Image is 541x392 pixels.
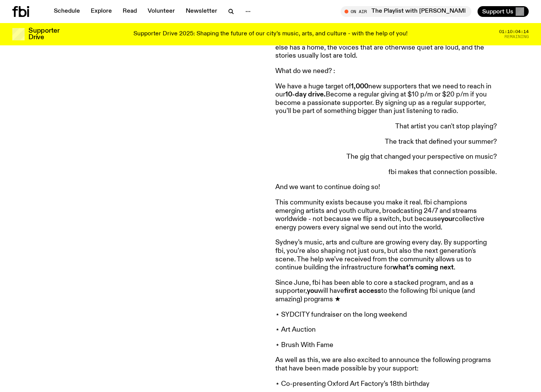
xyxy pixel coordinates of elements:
[275,380,497,389] p: ⋆ Co-presenting Oxford Art Factory’s 18th birthday
[275,356,497,373] p: As well as this, we are also excited to announce the following programs that have been made possi...
[275,199,497,232] p: This community exists because you make it real. fbi champions emerging artists and youth culture,...
[344,287,381,294] strong: first access
[285,91,326,98] strong: 10-day drive.
[441,216,455,223] strong: your
[275,153,497,161] p: The gig that changed your perspective on music?
[504,35,529,39] span: Remaining
[275,83,497,116] p: We have a huge target of new supporters that we need to reach in our Become a regular giving at $...
[28,28,59,41] h3: Supporter Drive
[341,6,471,17] button: On AirThe Playlist with [PERSON_NAME] and [PERSON_NAME]
[118,6,141,17] a: Read
[275,239,497,272] p: Sydney’s music, arts and culture are growing every day. By supporting fbi, you’re also shaping no...
[275,341,497,350] p: ⋆ Brush With Fame
[143,6,180,17] a: Volunteer
[133,31,408,38] p: Supporter Drive 2025: Shaping the future of our city’s music, arts, and culture - with the help o...
[275,168,497,177] p: fbi makes that connection possible.
[351,83,368,90] strong: 1,000
[49,6,85,17] a: Schedule
[275,279,497,304] p: Since June, fbi has been able to core a stacked program, and as a supporter, will have to the fol...
[275,311,497,319] p: ⋆ SYDCITY fundraiser on the long weekend
[499,30,529,34] span: 01:10:04:14
[307,287,318,294] strong: you
[275,183,497,192] p: And we want to continue doing so!
[275,123,497,131] p: That artist you can't stop playing?
[393,264,454,271] strong: what’s coming next
[478,6,529,17] button: Support Us
[275,67,497,76] p: What do we need? :
[275,138,497,146] p: The track that defined your summer?
[181,6,222,17] a: Newsletter
[86,6,117,17] a: Explore
[275,326,497,334] p: ⋆ Art Auction
[482,8,513,15] span: Support Us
